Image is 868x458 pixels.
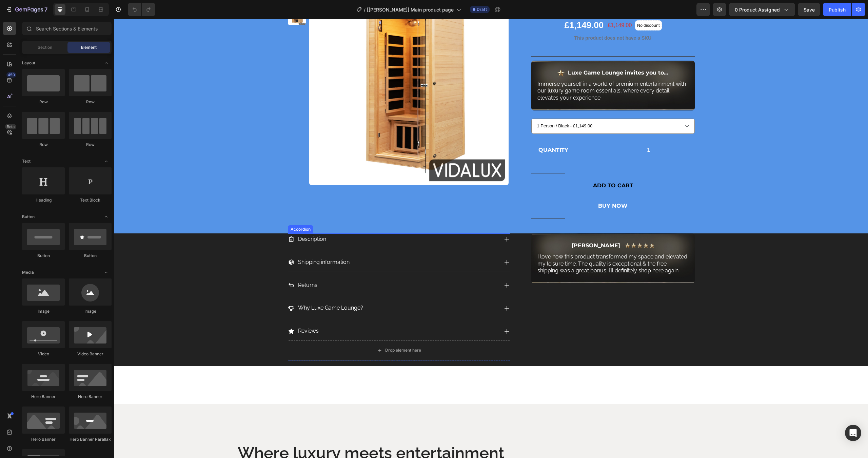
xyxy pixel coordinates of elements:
[69,436,112,442] div: Hero Banner Parallax
[417,159,580,175] button: ADD TO CART
[22,22,112,35] input: Search Sections & Elements
[184,284,249,294] p: Why Luxe Game Lounge?
[477,6,487,13] span: Draft
[101,58,112,68] span: Toggle open
[69,394,112,400] div: Hero Banner
[417,13,580,25] p: This product does not have a SKU
[22,158,31,164] span: Text
[114,19,868,458] iframe: Design area
[44,5,47,14] p: 7
[367,6,454,13] span: [[PERSON_NAME]] Main product page
[5,124,16,129] div: Beta
[22,394,65,400] div: Hero Banner
[500,123,574,139] input: quantity
[184,238,235,248] p: Shipping information
[523,3,546,9] p: No discount
[417,179,580,195] button: BUY NOW
[22,214,35,220] span: Button
[128,3,155,16] div: Undo/Redo
[22,436,65,442] div: Hero Banner
[423,127,497,136] div: Quantity
[69,351,112,357] div: Video Banner
[729,3,795,16] button: 0 product assigned
[184,215,212,225] p: Description
[22,197,65,203] div: Heading
[184,262,203,271] p: Returns
[38,44,52,50] span: Section
[69,99,112,105] div: Row
[101,156,112,167] span: Toggle open
[798,3,820,16] button: Save
[123,423,610,445] h2: Where luxury meets entertainment
[184,307,204,317] p: Reviews
[3,3,51,16] button: 7
[22,142,65,148] div: Row
[69,142,112,148] div: Row
[271,329,307,334] div: Drop element here
[6,72,16,78] div: 450
[423,62,574,83] p: Immerse yourself in a world of premium entertainment with our luxury game room essentials, where ...
[845,425,861,441] div: Open Intercom Messenger
[22,308,65,314] div: Image
[22,253,65,259] div: Button
[22,269,34,275] span: Media
[22,351,65,357] div: Video
[101,211,112,222] span: Toggle open
[69,197,112,203] div: Text Block
[804,7,815,13] span: Save
[454,50,554,58] p: Luxe Game Lounge invites you to...
[81,44,97,50] span: Element
[829,6,846,13] div: Publish
[22,60,35,66] span: Layout
[735,6,780,13] span: 0 product assigned
[364,6,366,13] span: /
[69,308,112,314] div: Image
[823,3,851,16] button: Publish
[479,163,519,170] div: ADD TO CART
[493,2,518,11] div: £1,149.00
[22,99,65,105] div: Row
[101,267,112,278] span: Toggle open
[484,184,513,191] div: BUY NOW
[175,207,198,213] div: Accordion
[457,223,506,230] p: [PERSON_NAME]
[423,234,574,255] p: I love how this product transformed my space and elevated my leisure time. The quality is excepti...
[69,253,112,259] div: Button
